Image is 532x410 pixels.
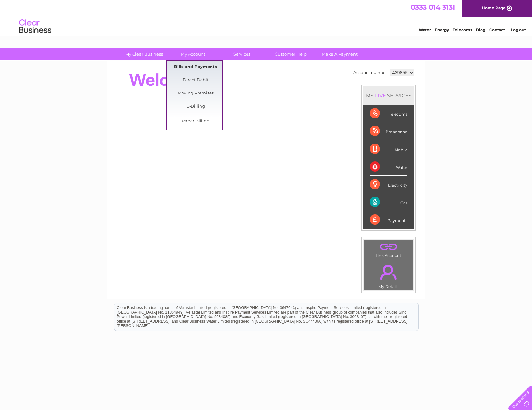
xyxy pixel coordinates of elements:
div: Water [370,158,407,176]
a: 0333 014 3131 [411,3,455,11]
div: Gas [370,193,407,211]
a: Log out [511,27,526,32]
a: My Account [166,48,219,60]
div: MY SERVICES [363,86,414,105]
a: Blog [476,27,485,32]
td: Account number [352,67,388,78]
div: Electricity [370,176,407,193]
td: My Details [364,259,414,291]
a: Telecoms [453,27,472,32]
div: Telecoms [370,105,407,122]
a: Direct Debit [169,74,222,87]
td: Link Account [364,239,414,260]
a: . [366,261,412,283]
a: Contact [489,27,505,32]
a: Bills and Payments [169,61,222,74]
a: Make A Payment [313,48,366,60]
div: Mobile [370,140,407,158]
a: Services [215,48,268,60]
a: Paper Billing [169,115,222,128]
a: Moving Premises [169,87,222,100]
div: Broadband [370,122,407,140]
a: E-Billing [169,100,222,113]
a: . [366,241,412,253]
div: Payments [370,211,407,228]
a: My Clear Business [117,48,171,60]
img: logo.png [19,17,51,36]
a: Customer Help [264,48,317,60]
a: Energy [435,27,449,32]
a: Water [419,27,431,32]
div: Clear Business is a trading name of Verastar Limited (registered in [GEOGRAPHIC_DATA] No. 3667643... [114,4,418,31]
div: LIVE [374,93,387,99]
